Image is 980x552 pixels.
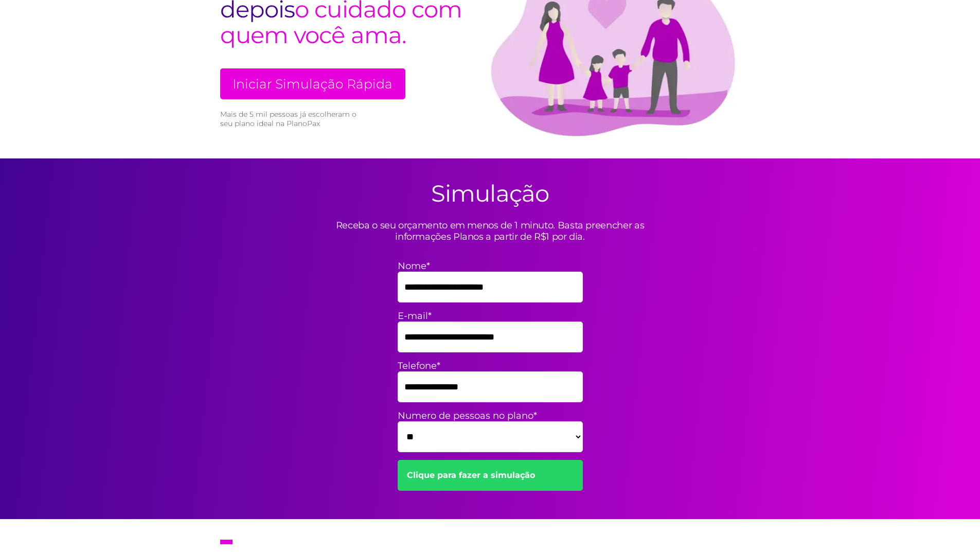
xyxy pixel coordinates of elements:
label: E-mail* [398,310,583,322]
p: Receba o seu orçamento em menos de 1 minuto. Basta preencher as informações Planos a partir de R$... [310,220,670,242]
label: Numero de pessoas no plano* [398,410,583,421]
label: Nome* [398,260,583,272]
h2: Simulação [431,179,549,207]
small: Mais de 5 mil pessoas já escolheram o seu plano ideal na PlanoPax [220,110,362,128]
label: Telefone* [398,360,583,371]
a: Clique para fazer a simulação [398,460,583,491]
a: Iniciar Simulação Rápida [220,68,405,99]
